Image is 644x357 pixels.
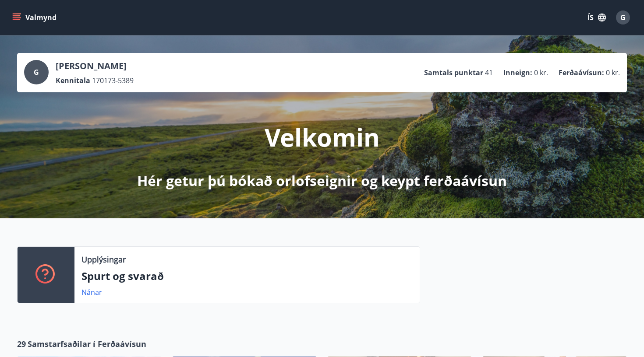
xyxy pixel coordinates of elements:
p: [PERSON_NAME] [56,60,134,72]
button: menu [11,10,60,25]
span: 29 [17,338,26,350]
p: Upplýsingar [81,254,126,265]
span: G [34,67,39,77]
button: ÍS [583,10,611,25]
p: Kennitala [56,76,90,85]
span: 41 [485,68,493,77]
span: G [620,13,626,22]
button: G [612,7,633,28]
p: Velkomin [265,120,380,154]
span: 0 kr. [606,68,620,77]
p: Samtals punktar [424,68,483,77]
p: Spurt og svarað [81,269,413,283]
p: Ferðaávísun : [559,68,604,77]
a: Nánar [81,287,102,297]
p: Inneign : [503,68,532,77]
span: Samstarfsaðilar í Ferðaávísun [28,338,146,350]
p: Hér getur þú bókað orlofseignir og keypt ferðaávísun [137,171,507,190]
span: 0 kr. [534,68,548,77]
span: 170173-5389 [92,76,134,85]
